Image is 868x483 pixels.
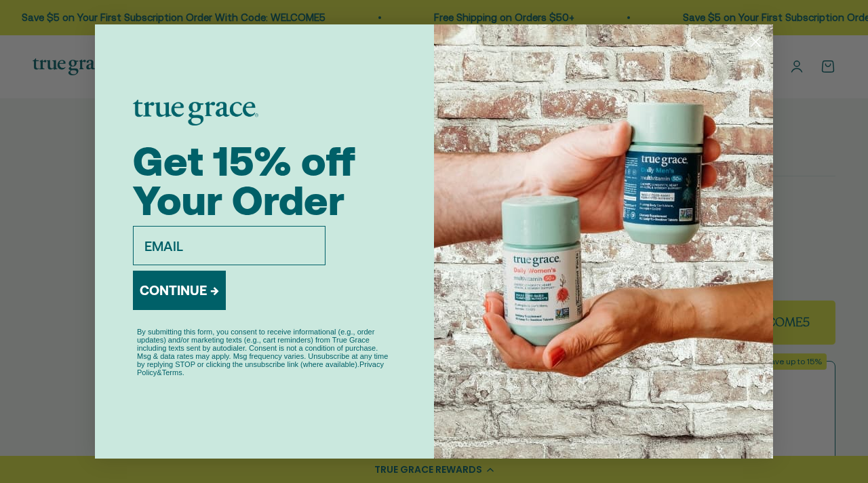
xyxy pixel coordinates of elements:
[133,138,355,224] span: Get 15% off Your Order
[137,360,384,376] a: Privacy Policy
[162,368,182,376] a: Terms
[137,328,392,376] p: By submitting this form, you consent to receive informational (e.g., order updates) and/or market...
[133,226,325,265] input: EMAIL
[133,100,258,125] img: logo placeholder
[133,271,226,310] button: CONTINUE →
[434,24,773,459] img: ea6db371-f0a2-4b66-b0cf-f62b63694141.jpeg
[744,30,768,54] button: Close dialog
